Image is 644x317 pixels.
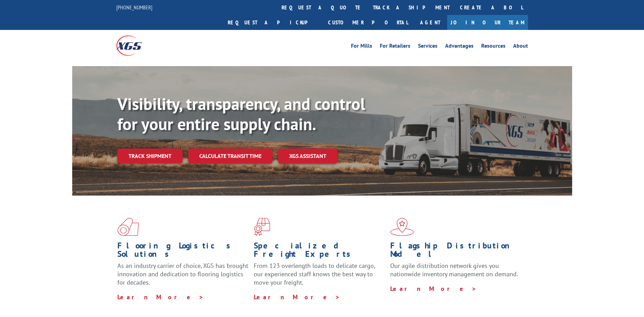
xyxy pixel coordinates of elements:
a: For Mills [351,43,372,51]
h1: Flagship Distribution Model [390,241,521,262]
a: Advantages [445,43,474,51]
a: XGS ASSISTANT [278,149,337,164]
img: xgs-icon-total-supply-chain-intelligence-red [117,218,139,236]
a: Customer Portal [323,15,413,30]
a: Learn More > [390,285,477,293]
a: Join Our Team [447,15,528,30]
a: Services [418,43,437,51]
a: For Retailers [380,43,410,51]
a: Resources [481,43,505,51]
h1: Flooring Logistics Solutions [117,241,249,262]
a: Learn More > [117,293,204,301]
h1: Specialized Freight Experts [254,241,385,262]
a: [PHONE_NUMBER] [116,4,152,11]
p: From 123 overlength loads to delicate cargo, our experienced staff knows the best way to move you... [254,262,385,293]
span: Our agile distribution network gives you nationwide inventory management on demand. [390,262,518,278]
b: Visibility, transparency, and control for your entire supply chain. [117,93,365,135]
img: xgs-icon-flagship-distribution-model-red [390,218,414,236]
a: Learn More > [254,293,340,301]
span: As an industry carrier of choice, XGS has brought innovation and dedication to flooring logistics... [117,262,248,286]
a: About [513,43,528,51]
a: Request a pickup [223,15,323,30]
a: Agent [413,15,447,30]
a: Calculate transit time [188,149,273,164]
img: xgs-icon-focused-on-flooring-red [254,218,270,236]
a: Track shipment [117,149,183,163]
